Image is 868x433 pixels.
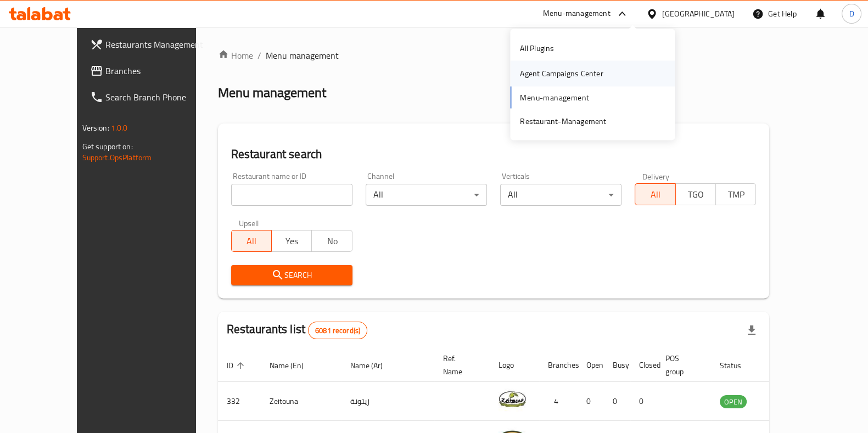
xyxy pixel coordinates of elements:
div: Menu-management [543,7,611,20]
button: All [635,183,675,205]
img: Zeitouna [499,385,526,413]
button: All [231,230,272,252]
div: All Plugins [520,42,554,54]
h2: Restaurant search [231,146,757,162]
div: Total records count [308,322,367,339]
a: Support.OpsPlatform [82,150,152,165]
button: TMP [715,183,756,205]
span: OPEN [720,396,747,408]
td: Zeitouna [261,382,341,421]
span: No [316,233,348,249]
span: TGO [680,187,712,203]
nav: breadcrumb [218,49,770,62]
td: 0 [630,382,657,421]
span: Name (En) [270,359,318,372]
div: Restaurant-Management [520,115,606,127]
span: Restaurants Management [105,38,213,51]
span: 6081 record(s) [309,325,367,336]
span: Name (Ar) [350,359,397,372]
li: / [257,49,261,62]
th: Closed [630,348,657,382]
span: All [236,233,267,249]
h2: Menu management [218,84,326,102]
h2: Restaurants list [227,321,368,339]
span: Version: [82,121,109,135]
td: 0 [578,382,604,421]
th: Logo [490,348,539,382]
div: Agent Campaigns Center [520,68,603,80]
th: Branches [539,348,578,382]
th: Busy [604,348,630,382]
div: Export file [738,317,765,344]
span: Branches [105,64,213,77]
span: POS group [665,352,698,378]
span: Status [720,359,755,372]
td: 0 [604,382,630,421]
span: Search Branch Phone [105,91,213,104]
span: ID [227,359,248,372]
label: Delivery [642,172,670,180]
a: Restaurants Management [81,31,222,58]
span: TMP [720,187,752,203]
span: All [640,187,671,203]
span: D [849,8,854,20]
a: Home [218,49,253,62]
span: Menu management [266,49,339,62]
a: Branches [81,58,222,84]
div: All [500,184,621,206]
span: 1.0.0 [111,121,128,135]
th: Open [578,348,604,382]
a: Search Branch Phone [81,84,222,110]
div: [GEOGRAPHIC_DATA] [662,8,735,20]
button: No [311,230,352,252]
span: Ref. Name [443,352,477,378]
td: 4 [539,382,578,421]
label: Upsell [239,219,259,227]
div: OPEN [720,395,747,408]
button: Search [231,265,352,285]
td: زيتونة [341,382,434,421]
button: Yes [271,230,312,252]
div: All [366,184,487,206]
span: Get support on: [82,139,133,154]
td: 332 [218,382,261,421]
span: Yes [276,233,307,249]
span: Search [240,268,344,282]
button: TGO [675,183,716,205]
input: Search for restaurant name or ID.. [231,184,352,206]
